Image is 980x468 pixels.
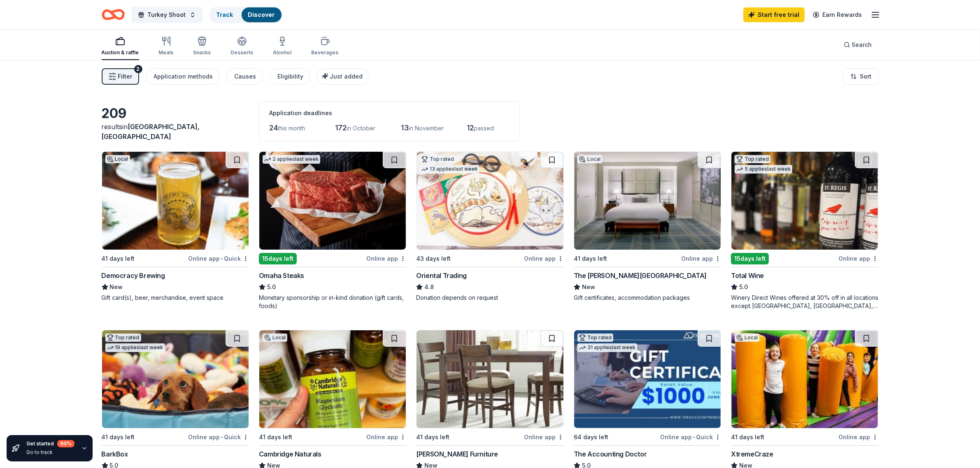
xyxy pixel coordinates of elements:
span: • [221,255,223,262]
span: 4.8 [424,282,434,292]
span: 5.0 [739,282,748,292]
img: Image for Oriental Trading [417,152,563,250]
div: Oriental Trading [416,271,467,280]
div: 31 applies last week [577,343,637,352]
div: 5 applies last week [735,165,792,174]
div: Local [263,334,287,342]
div: 41 days left [416,432,449,442]
a: Track [216,11,233,18]
div: 41 days left [259,432,292,442]
div: Online app Quick [660,432,721,442]
a: Start free trial [743,7,805,22]
a: Home [102,5,125,24]
a: Image for Oriental TradingTop rated13 applieslast week43 days leftOnline appOriental Trading4.8Do... [416,151,563,302]
div: Winery Direct Wines offered at 30% off in all locations except [GEOGRAPHIC_DATA], [GEOGRAPHIC_DAT... [731,294,878,310]
button: Auction & raffle [102,33,139,60]
button: Application methods [146,68,220,85]
div: Local [577,155,602,163]
div: Democracy Brewing [102,271,165,280]
div: 13 applies last week [420,165,480,174]
div: Top rated [105,334,141,342]
div: Application methods [154,72,213,81]
div: Meals [159,49,174,56]
div: Eligibility [278,72,304,81]
button: Meals [159,33,174,60]
div: Monetary sponsorship or in-kind donation (gift cards, foods) [259,294,406,310]
div: Causes [235,72,256,81]
span: 12 [467,123,474,132]
div: 41 days left [574,254,607,264]
span: in [102,123,200,141]
button: Eligibility [270,68,310,85]
div: Online app [838,253,878,264]
span: Turkey Shoot [148,10,186,20]
div: Top rated [735,155,770,163]
div: Local [735,334,759,342]
img: Image for Omaha Steaks [259,152,406,250]
div: 41 days left [731,432,764,442]
div: Top rated [420,155,456,163]
a: Image for The Charles HotelLocal41 days leftOnline appThe [PERSON_NAME][GEOGRAPHIC_DATA]NewGift c... [574,151,721,302]
span: New [582,282,595,292]
div: Donation depends on request [416,294,563,302]
span: Search [852,40,872,50]
div: Cambridge Naturals [259,449,321,459]
div: 15 days left [731,253,769,264]
div: 209 [102,105,249,122]
div: Desserts [231,49,254,56]
button: Snacks [193,33,211,60]
div: Gift card(s), beer, merchandise, event space [102,294,249,302]
div: Online app [366,432,406,442]
div: Total Wine [731,271,764,280]
button: TrackDiscover [209,7,282,23]
div: 19 applies last week [105,343,165,352]
div: [PERSON_NAME] Furniture [416,449,498,459]
div: Go to track [26,449,74,456]
span: 13 [401,123,409,132]
div: Beverages [312,49,339,56]
span: • [221,434,223,440]
div: Get started [26,440,74,447]
div: 2 applies last week [263,155,320,164]
div: The [PERSON_NAME][GEOGRAPHIC_DATA] [574,271,707,280]
button: Turkey Shoot [131,7,203,23]
span: • [693,434,695,440]
a: Image for Democracy BrewingLocal41 days leftOnline app•QuickDemocracy BrewingNewGift card(s), bee... [102,151,249,302]
div: XtremeCraze [731,449,773,459]
div: Online app [681,253,721,264]
button: Desserts [231,33,254,60]
div: Top rated [577,334,613,342]
button: Search [837,37,879,53]
img: Image for Cambridge Naturals [259,330,406,428]
button: Sort [843,68,879,85]
span: Filter [118,72,133,81]
a: Image for Omaha Steaks 2 applieslast week15days leftOnline appOmaha Steaks5.0Monetary sponsorship... [259,151,406,310]
img: Image for Jordan's Furniture [417,330,563,428]
div: Omaha Steaks [259,271,304,280]
img: Image for BarkBox [102,330,249,428]
span: passed [474,125,494,132]
span: 5.0 [267,282,276,292]
span: in October [347,125,375,132]
img: Image for XtremeCraze [731,330,878,428]
span: in November [409,125,444,132]
div: 64 days left [574,432,608,442]
button: Alcohol [273,33,292,60]
span: [GEOGRAPHIC_DATA], [GEOGRAPHIC_DATA] [102,123,200,141]
button: Beverages [312,33,339,60]
div: Local [105,155,130,163]
a: Discover [248,11,275,18]
div: Online app [524,253,564,264]
img: Image for The Charles Hotel [574,152,721,250]
div: Online app Quick [188,253,249,264]
img: Image for Democracy Brewing [102,152,249,250]
div: 60 % [57,440,74,447]
div: Application deadlines [269,108,510,118]
button: Filter2 [102,68,139,85]
div: Online app [524,432,564,442]
div: 43 days left [416,254,451,264]
span: Just added [330,73,363,80]
div: Alcohol [273,49,292,56]
div: The Accounting Doctor [574,449,647,459]
div: Auction & raffle [102,49,139,56]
